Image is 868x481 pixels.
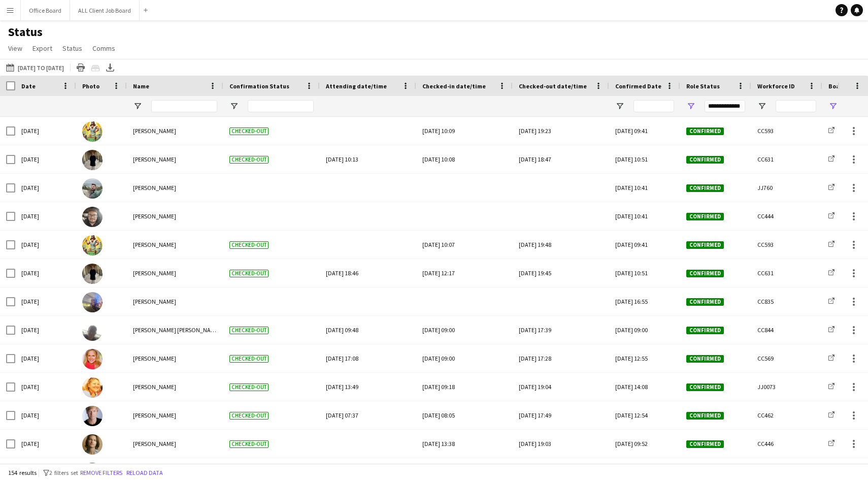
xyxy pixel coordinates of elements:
[62,44,82,53] span: Status
[686,383,724,391] span: Confirmed
[326,145,410,173] div: [DATE] 10:13
[92,44,115,53] span: Comms
[15,430,76,458] div: [DATE]
[15,316,76,344] div: [DATE]
[15,231,76,259] div: [DATE]
[686,355,724,363] span: Confirmed
[58,42,86,55] a: Status
[15,373,76,401] div: [DATE]
[609,231,680,259] div: [DATE] 09:41
[229,383,269,391] span: Checked-out
[133,411,176,419] span: [PERSON_NAME]
[28,42,56,55] a: Export
[15,117,76,145] div: [DATE]
[133,298,176,305] span: [PERSON_NAME]
[133,102,142,111] button: Open Filter Menu
[326,316,410,344] div: [DATE] 09:48
[519,316,603,344] div: [DATE] 17:39
[422,145,507,173] div: [DATE] 10:08
[82,349,103,369] img: Tania Staite
[82,235,103,255] img: Alex Waddingham
[422,344,507,372] div: [DATE] 09:00
[229,327,269,334] span: Checked-out
[686,82,720,90] span: Role Status
[519,82,587,90] span: Checked-out date/time
[326,373,410,401] div: [DATE] 13:49
[422,82,486,90] span: Checked-in date/time
[422,401,507,429] div: [DATE] 08:05
[519,344,603,372] div: [DATE] 17:28
[82,292,103,312] img: Joshua Kalejaiye
[757,82,795,90] span: Workforce ID
[133,355,176,362] span: [PERSON_NAME]
[78,467,124,478] button: Remove filters
[124,467,165,478] button: Reload data
[686,298,724,306] span: Confirmed
[609,373,680,401] div: [DATE] 14:08
[82,264,103,284] img: Adam Connor
[82,207,103,227] img: Joseph Grayson
[519,430,603,458] div: [DATE] 19:03
[686,270,724,277] span: Confirmed
[133,326,220,334] span: [PERSON_NAME] [PERSON_NAME]
[82,377,103,398] img: Cara Brennan
[15,287,76,315] div: [DATE]
[609,174,680,202] div: [DATE] 10:41
[828,102,838,111] button: Open Filter Menu
[15,202,76,230] div: [DATE]
[326,401,410,429] div: [DATE] 07:37
[15,145,76,173] div: [DATE]
[609,117,680,145] div: [DATE] 09:41
[751,202,822,230] div: CC444
[326,344,410,372] div: [DATE] 17:08
[609,401,680,429] div: [DATE] 12:54
[21,1,70,20] button: Office Board
[15,401,76,429] div: [DATE]
[609,145,680,173] div: [DATE] 10:51
[751,401,822,429] div: CC462
[70,1,140,20] button: ALL Client Job Board
[422,373,507,401] div: [DATE] 09:18
[609,259,680,287] div: [DATE] 10:51
[422,259,507,287] div: [DATE] 12:17
[422,231,507,259] div: [DATE] 10:07
[15,259,76,287] div: [DATE]
[75,61,87,74] app-action-btn: Print
[229,412,269,420] span: Checked-out
[519,401,603,429] div: [DATE] 17:49
[519,117,603,145] div: [DATE] 19:23
[615,102,624,111] button: Open Filter Menu
[229,270,269,277] span: Checked-out
[8,44,22,53] span: View
[519,231,603,259] div: [DATE] 19:48
[32,44,52,53] span: Export
[519,145,603,173] div: [DATE] 18:47
[686,327,724,334] span: Confirmed
[609,202,680,230] div: [DATE] 10:41
[229,440,269,448] span: Checked-out
[519,259,603,287] div: [DATE] 19:45
[633,100,674,112] input: Confirmed Date Filter Input
[49,469,78,476] span: 2 filters set
[82,178,103,199] img: Dan Holdaway
[151,100,217,112] input: Name Filter Input
[776,100,816,112] input: Workforce ID Filter Input
[609,344,680,372] div: [DATE] 12:55
[609,316,680,344] div: [DATE] 09:00
[104,61,116,74] app-action-btn: Export XLSX
[751,174,822,202] div: JJ760
[686,184,724,192] span: Confirmed
[751,316,822,344] div: CC844
[751,373,822,401] div: JJ0073
[15,174,76,202] div: [DATE]
[751,231,822,259] div: CC593
[686,440,724,448] span: Confirmed
[751,145,822,173] div: CC631
[82,406,103,426] img: Antti Hakala
[21,82,36,90] span: Date
[751,287,822,315] div: CC835
[422,316,507,344] div: [DATE] 09:00
[615,82,661,90] span: Confirmed Date
[133,383,176,391] span: [PERSON_NAME]
[751,344,822,372] div: CC569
